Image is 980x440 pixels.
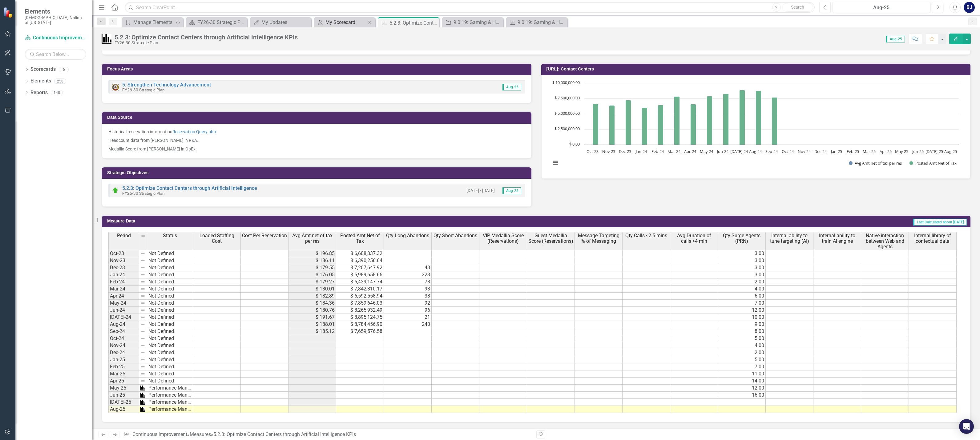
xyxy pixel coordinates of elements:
div: FY26-30 Strategic Plan [115,41,298,45]
span: Aug-25 [886,36,905,42]
img: Tm0czyi0d3z6KbMvzUvpfTW2q1jaz45CuN2C4x9rtfABtMFvAAn+ByuUVLYSwAAAABJRU5ErkJggg== [140,393,145,398]
td: Nov-23 [108,257,139,264]
span: Last Calculated about [DATE] [913,219,967,226]
img: ClearPoint Strategy [3,7,14,18]
path: Dec-23, 7,207,647.92. Posted Amt Net of Tax. [625,100,631,145]
img: Performance Management [102,34,111,44]
td: $ 7,842,310.17 [336,286,384,293]
span: Qty Long Abandons [386,233,429,238]
td: Not Defined [147,307,193,314]
img: 8DAGhfEEPCf229AAAAAElFTkSuQmCC [140,343,145,348]
button: View chart menu, Chart [551,158,560,167]
td: 3.00 [718,257,766,264]
path: Apr-24, 6,592,558.94. Posted Amt Net of Tax. [690,104,696,145]
path: Aug-24, 188.00738165. Avg Amt net of tax per res. [750,145,755,145]
img: 8DAGhfEEPCf229AAAAAElFTkSuQmCC [140,286,145,291]
g: Posted Amt Net of Tax, bar series 2 of 2 with 23 bars. [593,83,951,145]
td: 4.00 [718,286,766,293]
td: $ 191.67 [288,314,336,321]
img: Tm0czyi0d3z6KbMvzUvpfTW2q1jaz45CuN2C4x9rtfABtMFvAAn+ByuUVLYSwAAAABJRU5ErkJggg== [140,400,145,405]
td: $ 179.27 [288,278,336,286]
text: Dec-23 [619,149,631,154]
div: My Scorecard [325,18,366,26]
span: Aug-25 [502,84,521,90]
text: $ 2,500,000.00 [555,126,580,131]
a: Scorecards [30,66,56,73]
path: Dec-23, 179.55378207. Avg Amt net of tax per res. [619,145,624,145]
td: 3.00 [718,271,766,278]
h3: Data Source [107,115,528,120]
a: Manage Elements [123,18,174,26]
path: Oct-23, 196.85246708. Avg Amt net of tax per res. [587,145,592,145]
td: Performance Management [147,406,193,413]
text: Jun-25 [912,149,924,154]
text: [DATE]-25 [926,149,943,154]
td: Not Defined [147,271,193,278]
span: Internal ability to train AI engine [815,233,860,244]
img: 8DAGhfEEPCf229AAAAAElFTkSuQmCC [140,315,145,320]
td: 38 [384,293,432,300]
a: Continuous Improvement [25,34,86,42]
text: Jan-24 [635,149,647,154]
text: Jan-25 [830,149,842,154]
small: [DATE] - [DATE] [466,188,495,194]
td: 92 [384,300,432,307]
img: 8DAGhfEEPCf229AAAAAElFTkSuQmCC [140,272,145,277]
text: Feb-24 [651,149,664,154]
img: 8DAGhfEEPCf229AAAAAElFTkSuQmCC [140,336,145,341]
a: Continuous Improvement [132,431,187,437]
td: Not Defined [147,250,193,257]
h3: Strategic Objectives [107,170,528,175]
span: Internal library of contextual data [910,233,955,244]
td: 4.00 [718,342,766,349]
text: Apr-24 [684,149,696,154]
text: $ 0.00 [569,141,580,147]
path: Oct-23, 6,608,337.32. Posted Amt Net of Tax. [593,104,598,145]
td: Performance Management [147,392,193,399]
input: Search ClearPoint... [125,2,815,13]
td: Not Defined [147,356,193,363]
path: May-24, 7,859,646.03. Posted Amt Net of Tax. [707,96,712,145]
text: Oct-23 [586,149,598,154]
img: 8DAGhfEEPCf229AAAAAElFTkSuQmCC [140,378,145,383]
text: Feb-25 [847,149,859,154]
td: Not Defined [147,257,193,264]
a: Reports [30,89,48,96]
div: 5.2.3: Optimize Contact Centers through Artificial Intelligence KPIs [115,34,298,41]
td: 14.00 [718,378,766,385]
text: Jun-24 [716,149,728,154]
td: 43 [384,264,432,271]
td: 223 [384,271,432,278]
div: 5.2.3: Optimize Contact Centers through Artificial Intelligence KPIs [213,431,356,437]
a: Measures [190,431,211,437]
td: Not Defined [147,349,193,356]
td: 10.00 [718,314,766,321]
td: Aug-24 [108,321,139,328]
td: $ 176.05 [288,271,336,278]
text: Oct-24 [782,149,794,154]
td: $ 6,439,147.74 [336,278,384,286]
p: Historical reservation information [108,129,525,136]
p: Medallia Score from [PERSON_NAME] in OpEx. [108,145,525,152]
path: Jun-24, 180.75513864. Avg Amt net of tax per res. [717,145,722,145]
td: $ 186.11 [288,257,336,264]
span: Cost Per Reservation [242,233,287,238]
text: May-24 [700,149,713,154]
input: Search Below... [25,49,86,60]
div: 5.2.3: Optimize Contact Centers through Artificial Intelligence KPIs [389,19,438,27]
button: Show Posted Amt Net of Tax [909,160,956,166]
td: Oct-23 [108,250,139,257]
path: Jul-24, 191.66809778. Avg Amt net of tax per res. [733,145,738,145]
div: 148 [51,90,63,95]
div: My Updates [261,18,310,26]
text: Mar-25 [863,149,876,154]
td: 96 [384,307,432,314]
span: Elements [25,8,86,15]
text: [DATE]-24 [730,149,748,154]
a: FY26-30 Strategic Plan [187,18,246,26]
img: Tm0czyi0d3z6KbMvzUvpfTW2q1jaz45CuN2C4x9rtfABtMFvAAn+ByuUVLYSwAAAABJRU5ErkJggg== [140,407,145,412]
span: Avg Amt net of tax per res [290,233,335,244]
td: $ 8,895,124.75 [336,314,384,321]
img: On Target [112,187,119,194]
td: 21 [384,314,432,321]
